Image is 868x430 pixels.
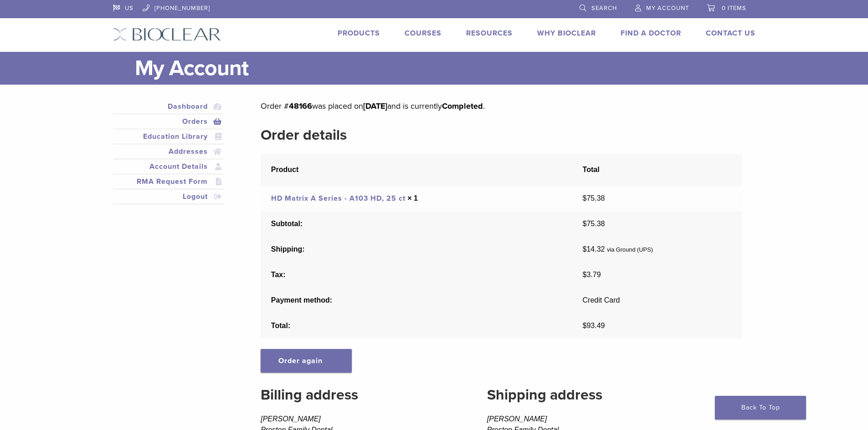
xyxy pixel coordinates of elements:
[706,29,755,38] a: Contact Us
[583,220,605,228] span: 75.38
[289,101,312,111] mark: 48166
[113,99,224,215] nav: Account pages
[261,384,459,406] h2: Billing address
[338,29,380,38] a: Products
[115,146,222,157] a: Addresses
[113,28,221,41] img: Bioclear
[363,101,387,111] mark: [DATE]
[572,154,742,186] th: Total
[261,237,572,262] th: Shipping:
[261,313,572,339] th: Total:
[271,194,406,203] a: HD Matrix A Series - A103 HD, 25 ct
[583,271,601,278] span: 3.79
[583,194,587,202] span: $
[591,5,617,12] span: Search
[261,262,572,288] th: Tax:
[621,29,681,38] a: Find A Doctor
[583,322,605,329] span: 93.49
[135,52,755,85] h1: My Account
[715,396,806,420] a: Back To Top
[466,29,513,38] a: Resources
[646,5,689,12] span: My Account
[583,322,587,329] span: $
[583,271,587,278] span: $
[261,124,741,146] h2: Order details
[722,5,746,12] span: 0 items
[405,29,442,38] a: Courses
[261,349,352,373] a: Order again
[115,101,222,112] a: Dashboard
[261,288,572,313] th: Payment method:
[115,161,222,172] a: Account Details
[583,220,587,228] span: $
[407,194,418,202] strong: × 1
[537,29,596,38] a: Why Bioclear
[261,154,572,186] th: Product
[583,194,605,202] bdi: 75.38
[487,384,742,406] h2: Shipping address
[583,245,605,253] span: 14.32
[115,191,222,202] a: Logout
[115,131,222,142] a: Education Library
[442,101,483,111] mark: Completed
[583,245,587,253] span: $
[572,288,742,313] td: Credit Card
[115,176,222,187] a: RMA Request Form
[261,99,741,113] p: Order # was placed on and is currently .
[261,211,572,237] th: Subtotal:
[607,246,653,253] small: via Ground (UPS)
[115,116,222,127] a: Orders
